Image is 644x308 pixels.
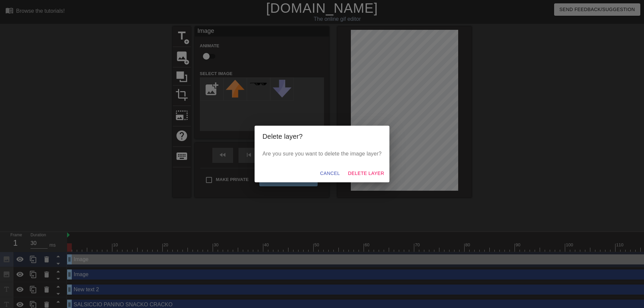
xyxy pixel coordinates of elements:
button: Cancel [317,167,342,180]
h2: Delete layer? [263,131,382,142]
p: Are you sure you want to delete the image layer? [263,150,382,158]
span: Delete Layer [348,169,384,178]
span: Cancel [320,169,340,178]
button: Delete Layer [345,167,387,180]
